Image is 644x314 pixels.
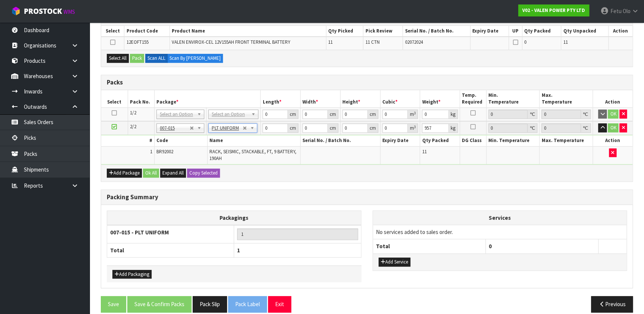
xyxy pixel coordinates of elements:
[130,110,136,116] span: 1/2
[380,90,420,108] th: Cubic
[160,110,194,119] span: Select an Option
[470,26,508,37] th: Expiry Date
[622,7,630,15] span: Olo
[365,39,379,45] span: 11 CTN
[460,90,486,108] th: Temp. Required
[528,123,537,133] div: ℃
[608,110,618,118] button: OK
[261,90,301,108] th: Length
[449,123,458,133] div: kg
[11,6,21,16] img: cube-alt.png
[608,26,632,37] th: Action
[268,296,291,312] button: Exit
[420,135,460,146] th: Qty Packed
[340,90,380,108] th: Height
[107,194,627,201] h3: Packing Summary
[524,39,526,45] span: 0
[328,110,338,119] div: cm
[24,6,62,16] span: ProStock
[420,90,460,108] th: Weight
[373,225,627,239] td: No services added to sales order.
[608,123,618,132] button: OK
[591,296,633,312] button: Previous
[169,26,326,37] th: Product Name
[172,39,290,45] span: VALEN ENVIROX-CEL 12V155AH FRONT TERMINAL BATTERY
[107,210,361,225] th: Packagings
[414,111,416,116] sup: 3
[107,79,627,86] h3: Packs
[301,90,340,108] th: Width
[539,135,592,146] th: Max. Temperature
[328,123,338,133] div: cm
[160,169,186,178] button: Expand All
[486,135,539,146] th: Min. Temperature
[208,135,301,146] th: Name
[403,26,470,37] th: Serial No. / Batch No.
[237,247,240,254] span: 1
[154,90,261,108] th: Package
[145,54,168,63] label: Scan ALL
[101,296,126,312] button: Save
[212,124,243,133] span: PLT UNIFORM
[368,123,378,133] div: cm
[107,169,142,178] button: Add Package
[130,123,136,130] span: 2/2
[408,123,418,133] div: m
[508,26,522,37] th: UP
[522,7,585,13] strong: V02 - VALEN POWER PTY LTD
[518,4,589,16] a: V02 - VALEN POWER PTY LTD
[405,39,423,45] span: 02072024
[288,123,298,133] div: cm
[101,90,128,108] th: Select
[101,135,154,146] th: #
[581,110,591,119] div: ℃
[130,54,144,63] button: Pack
[449,110,458,119] div: kg
[127,296,192,312] button: Save & Confirm Packs
[212,110,249,119] span: Select an Option
[110,229,169,236] strong: 007-015 - PLT UNIFORM
[380,135,420,146] th: Expiry Date
[160,124,190,133] span: 007-015
[126,39,148,45] span: 12EOFT155
[112,270,152,279] button: Add Packaging
[592,135,632,146] th: Action
[414,124,416,129] sup: 3
[63,8,75,15] small: WMS
[128,90,154,108] th: Pack No.
[107,243,234,257] th: Total
[528,110,537,119] div: ℃
[460,135,486,146] th: DG Class
[143,169,159,178] button: Ok All
[486,90,539,108] th: Min. Temperature
[107,54,129,63] button: Select All
[288,110,298,119] div: cm
[209,148,296,161] span: RACK, SEISMIC, STACKABLE, FT, 9 BATTERY, 190AH
[154,135,207,146] th: Code
[187,169,220,178] button: Copy Selected
[373,239,486,253] th: Total
[301,135,380,146] th: Serial No. / Batch No.
[193,296,227,312] button: Pack Slip
[368,110,378,119] div: cm
[124,26,169,37] th: Product Code
[408,110,418,119] div: m
[522,26,561,37] th: Qty Packed
[363,26,403,37] th: Pick Review
[379,258,410,267] button: Add Service
[162,170,184,176] span: Expand All
[563,39,567,45] span: 11
[373,211,627,225] th: Services
[561,26,608,37] th: Qty Unpacked
[581,123,591,133] div: ℃
[167,54,223,63] label: Scan By [PERSON_NAME]
[610,7,621,15] span: Fetu
[326,26,363,37] th: Qty Picked
[592,90,632,108] th: Action
[328,39,333,45] span: 11
[539,90,592,108] th: Max. Temperature
[489,243,492,250] span: 0
[150,148,152,155] span: 1
[422,148,426,155] span: 11
[156,148,173,155] span: BR92002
